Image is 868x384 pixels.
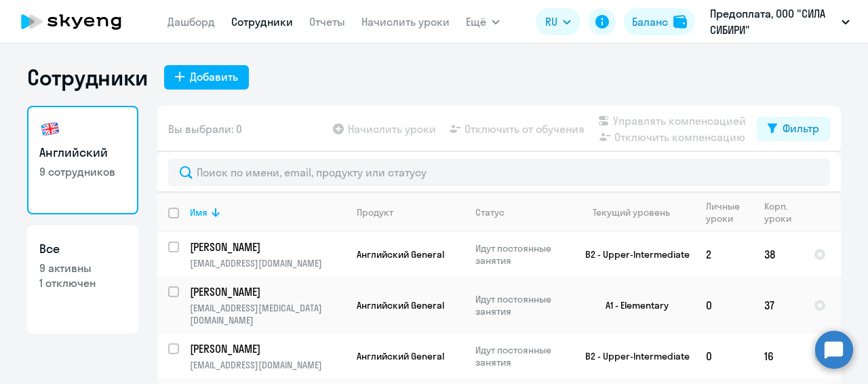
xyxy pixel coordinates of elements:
p: [PERSON_NAME] [190,341,343,356]
img: english [39,118,61,140]
p: Предоплата, ООО "СИЛА СИБИРИ" [710,5,836,38]
button: Предоплата, ООО "СИЛА СИБИРИ" [703,5,856,38]
div: Имя [190,206,345,218]
button: Балансbalance [624,8,695,35]
div: Статус [475,206,505,218]
p: [EMAIL_ADDRESS][MEDICAL_DATA][DOMAIN_NAME] [190,302,345,326]
input: Поиск по имени, email, продукту или статусу [168,159,830,186]
td: 0 [695,334,753,379]
td: 37 [753,277,803,334]
td: 16 [753,334,803,379]
a: [PERSON_NAME] [190,239,345,254]
button: Добавить [164,65,249,90]
p: 9 сотрудников [39,164,126,179]
a: Начислить уроки [361,15,450,28]
td: B2 - Upper-Intermediate [569,232,695,277]
p: [EMAIL_ADDRESS][DOMAIN_NAME] [190,359,345,371]
button: Фильтр [757,117,830,141]
div: Корп. уроки [764,200,793,225]
a: Дашборд [167,15,215,28]
a: Английский9 сотрудников [27,106,138,214]
div: Продукт [357,206,393,218]
p: 1 отключен [39,275,126,290]
h3: Все [39,240,126,258]
td: 38 [753,232,803,277]
div: Статус [475,206,568,218]
p: 9 активны [39,261,126,275]
div: Личные уроки [706,200,744,225]
span: RU [545,14,557,30]
div: Текущий уровень [580,206,694,218]
p: [PERSON_NAME] [190,284,343,299]
p: Идут постоянные занятия [475,242,568,267]
p: [PERSON_NAME] [190,239,343,254]
div: Текущий уровень [593,206,670,218]
td: A1 - Elementary [569,277,695,334]
div: Баланс [632,14,668,30]
div: Корп. уроки [764,200,802,225]
a: Сотрудники [231,15,293,28]
a: [PERSON_NAME] [190,341,345,356]
span: Английский General [357,248,444,261]
a: Все9 активны1 отключен [27,225,138,334]
p: Идут постоянные занятия [475,344,568,368]
div: Фильтр [783,120,819,136]
div: Продукт [357,206,464,218]
span: Английский General [357,350,444,362]
span: Вы выбрали: 0 [168,121,242,137]
span: Английский General [357,299,444,311]
div: Имя [190,206,208,218]
h1: Сотрудники [27,64,148,91]
span: Ещё [466,14,486,30]
div: Личные уроки [706,200,753,225]
img: balance [673,15,687,28]
p: Идут постоянные занятия [475,293,568,318]
td: B2 - Upper-Intermediate [569,334,695,379]
td: 0 [695,277,753,334]
div: Добавить [190,69,238,85]
a: [PERSON_NAME] [190,284,345,299]
button: RU [536,8,580,35]
h3: Английский [39,144,126,161]
p: [EMAIL_ADDRESS][DOMAIN_NAME] [190,257,345,269]
td: 2 [695,232,753,277]
a: Отчеты [309,15,345,28]
button: Ещё [466,8,500,35]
